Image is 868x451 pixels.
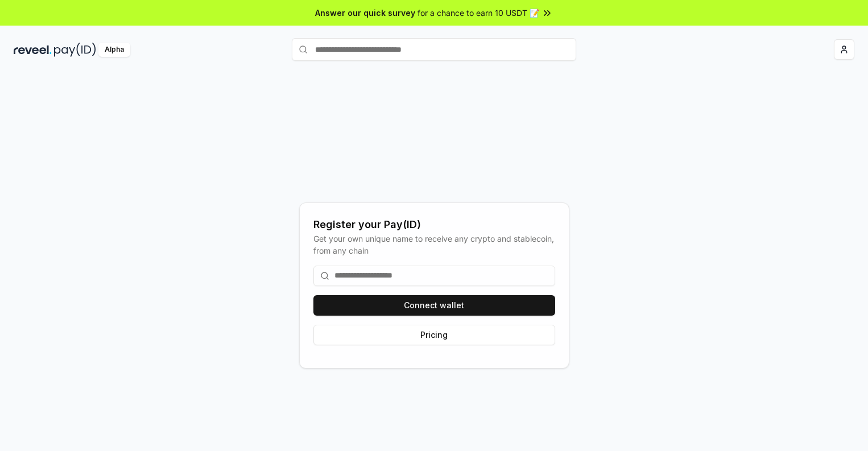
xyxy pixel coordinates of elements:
span: Answer our quick survey [315,7,415,19]
img: pay_id [54,43,96,57]
button: Pricing [313,325,555,345]
div: Alpha [98,43,130,57]
span: for a chance to earn 10 USDT 📝 [418,7,539,19]
div: Register your Pay(ID) [313,217,555,233]
img: reveel_dark [14,43,52,57]
button: Connect wallet [313,295,555,316]
div: Get your own unique name to receive any crypto and stablecoin, from any chain [313,233,555,256]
